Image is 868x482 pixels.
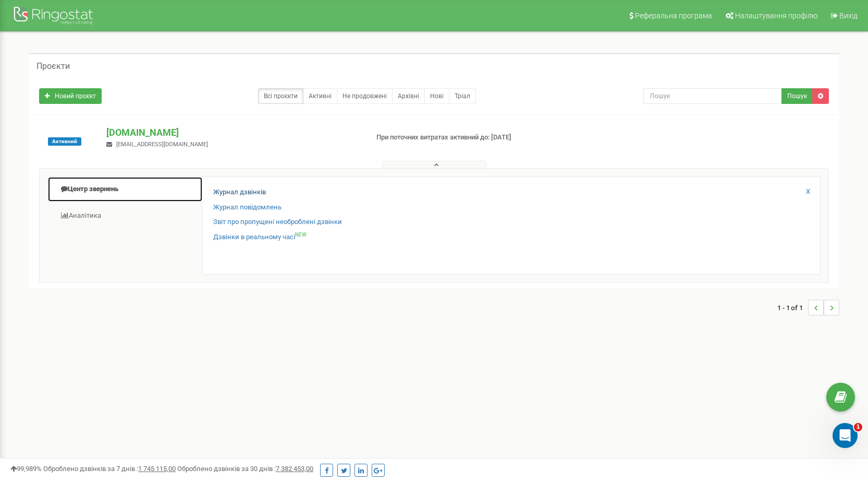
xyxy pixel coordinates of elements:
button: Пошук [781,88,813,104]
a: Активні [303,88,337,104]
a: Новий проєкт [39,88,102,104]
span: Оброблено дзвінків за 30 днів : [177,465,313,473]
sup: NEW [295,232,307,238]
a: Центр звернень [47,177,203,202]
span: 1 [854,423,862,431]
a: Журнал повідомлень [213,203,282,213]
span: [EMAIL_ADDRESS][DOMAIN_NAME] [116,141,208,148]
span: Оброблено дзвінків за 7 днів : [43,465,176,473]
span: 1 - 1 of 1 [777,300,808,315]
p: При поточних витратах активний до: [DATE] [376,133,562,143]
a: Журнал дзвінків [213,187,266,197]
span: Налаштування профілю [735,11,817,20]
span: 99,989% [10,465,42,473]
a: X [806,187,810,197]
a: Дзвінки в реальному часіNEW [213,232,307,242]
u: 7 382 453,00 [276,465,313,473]
a: Тріал [449,88,476,104]
span: Вихід [839,11,858,20]
a: Звіт про пропущені необроблені дзвінки [213,217,342,227]
iframe: Intercom live chat [833,423,858,448]
u: 1 745 115,00 [138,465,176,473]
a: Аналiтика [47,203,203,229]
a: Архівні [392,88,425,104]
a: Не продовжені [337,88,393,104]
a: Нові [424,88,449,104]
a: Всі проєкти [258,88,303,104]
input: Пошук [643,88,782,104]
span: Реферальна програма [635,11,712,20]
span: Активний [48,137,81,146]
nav: ... [777,289,839,326]
h5: Проєкти [36,62,70,71]
p: [DOMAIN_NAME] [106,126,359,139]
